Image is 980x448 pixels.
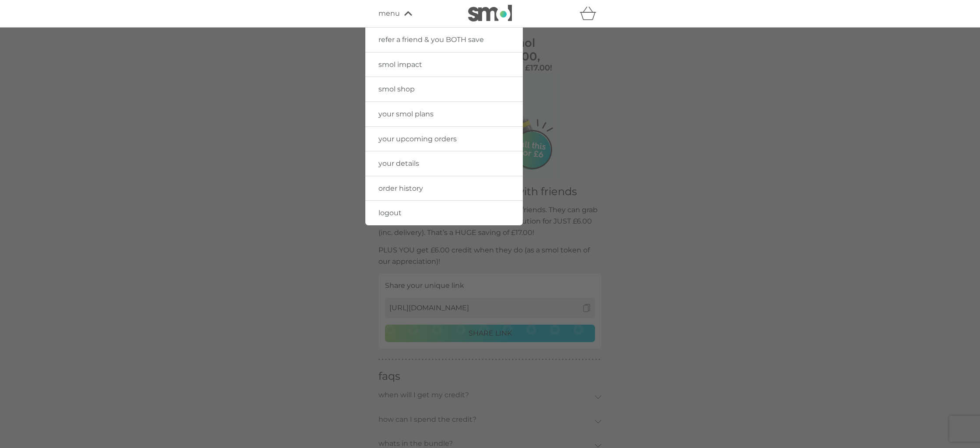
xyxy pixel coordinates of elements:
span: smol impact [378,60,422,69]
a: your smol plans [365,102,523,126]
span: your details [378,159,419,168]
span: order history [378,184,423,192]
span: menu [378,8,400,19]
a: your upcoming orders [365,127,523,151]
a: smol impact [365,52,523,77]
a: your details [365,151,523,176]
span: your upcoming orders [378,135,457,143]
a: smol shop [365,77,523,101]
a: refer a friend & you BOTH save [365,28,523,52]
span: refer a friend & you BOTH save [378,35,484,44]
img: smol [468,5,512,21]
span: your smol plans [378,110,434,118]
span: logout [378,209,402,217]
a: order history [365,176,523,201]
div: basket [580,5,602,22]
a: logout [365,201,523,225]
span: smol shop [378,85,415,93]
